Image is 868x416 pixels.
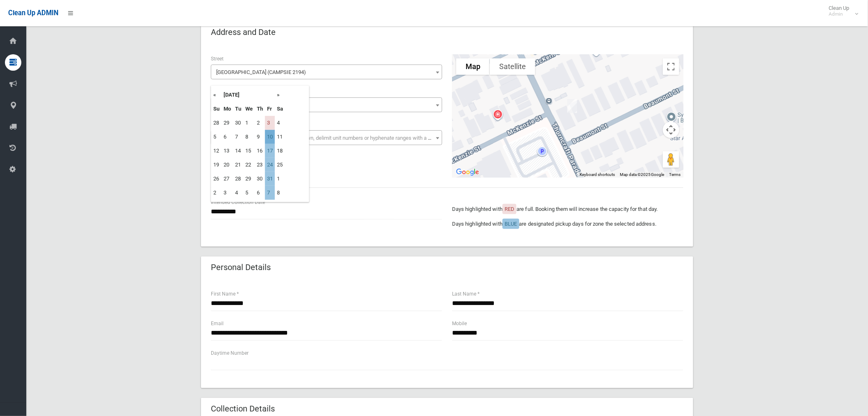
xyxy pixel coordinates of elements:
th: Fr [265,102,275,116]
td: 6 [255,186,265,200]
td: 4 [275,116,285,130]
td: 8 [243,130,255,144]
td: 27 [222,172,233,186]
td: 29 [243,172,255,186]
th: Th [255,102,265,116]
td: 7 [265,186,275,200]
td: 30 [233,116,243,130]
td: 10 [265,130,275,144]
td: 4 [233,186,243,200]
td: 13 [222,144,233,158]
button: Drag Pegman onto the map to open Street View [663,151,679,168]
small: Admin [829,11,850,17]
td: 6 [222,130,233,144]
th: Tu [233,102,243,116]
td: 2 [211,186,222,200]
td: 3 [222,186,233,200]
td: 9 [255,130,265,144]
span: Beaumont Street (CAMPSIE 2194) [211,65,442,79]
td: 3 [265,116,275,130]
span: Clean Up [825,5,858,17]
span: Map data ©2025 Google [620,172,665,177]
th: » [275,88,285,102]
td: 12 [211,144,222,158]
td: 30 [255,172,265,186]
header: Address and Date [201,24,286,40]
td: 26 [211,172,222,186]
span: RED [505,206,514,212]
span: Beaumont Street (CAMPSIE 2194) [213,67,440,78]
button: Map camera controls [663,122,679,138]
td: 2 [255,116,265,130]
td: 31 [265,172,275,186]
td: 15 [243,144,255,158]
span: Clean Up ADMIN [8,9,58,17]
button: Keyboard shortcuts [580,172,615,178]
td: 24 [265,158,275,172]
td: 28 [211,116,222,130]
a: Terms (opens in new tab) [669,172,681,177]
td: 8 [275,186,285,200]
td: 19 [211,158,222,172]
td: 5 [243,186,255,200]
th: [DATE] [222,88,275,102]
p: Days highlighted with are full. Booking them will increase the capacity for that day. [452,204,683,214]
td: 18 [275,144,285,158]
a: Open this area in Google Maps (opens a new window) [454,167,481,178]
td: 28 [233,172,243,186]
td: 20 [222,158,233,172]
td: 21 [233,158,243,172]
td: 22 [243,158,255,172]
header: Personal Details [201,259,281,275]
td: 1 [243,116,255,130]
img: Google [454,167,481,178]
td: 7 [233,130,243,144]
span: BLUE [505,221,517,227]
td: 17 [265,144,275,158]
td: 14 [233,144,243,158]
td: 23 [255,158,265,172]
td: 1 [275,172,285,186]
th: Sa [275,102,285,116]
th: Mo [222,102,233,116]
td: 16 [255,144,265,158]
p: Days highlighted with are designated pickup days for zone the selected address. [452,219,683,229]
button: Toggle fullscreen view [663,58,679,75]
button: Show satellite imagery [490,58,535,75]
span: 51 [211,97,442,112]
td: 25 [275,158,285,172]
div: 51 Beaumont Street, CAMPSIE NSW 2194 [564,96,580,116]
span: 51 [213,99,440,111]
th: We [243,102,255,116]
td: 29 [222,116,233,130]
td: 11 [275,130,285,144]
th: Su [211,102,222,116]
th: « [211,88,222,102]
td: 5 [211,130,222,144]
button: Show street map [456,58,490,75]
span: Select the unit number from the dropdown, delimit unit numbers or hyphenate ranges with a comma [216,135,445,141]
